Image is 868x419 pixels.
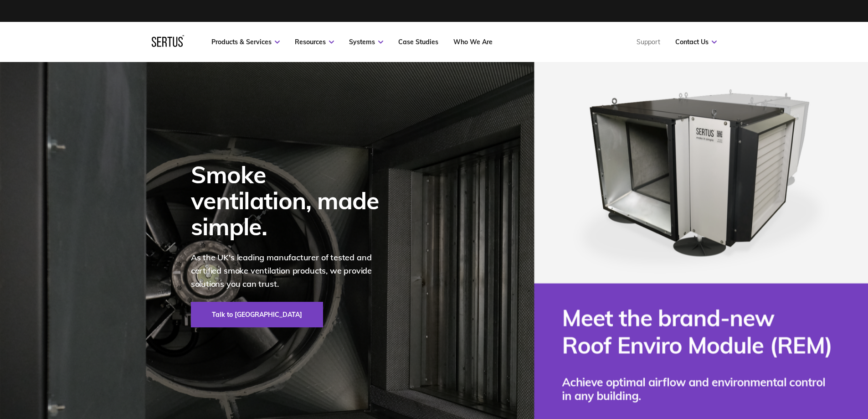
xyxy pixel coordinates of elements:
[453,38,493,46] a: Who We Are
[349,38,383,46] a: Systems
[675,38,717,46] a: Contact Us
[398,38,438,46] a: Case Studies
[211,38,280,46] a: Products & Services
[295,38,334,46] a: Resources
[191,302,323,327] a: Talk to [GEOGRAPHIC_DATA]
[637,38,660,46] a: Support
[191,161,391,240] div: Smoke ventilation, made simple.
[191,251,391,290] p: As the UK's leading manufacturer of tested and certified smoke ventilation products, we provide s...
